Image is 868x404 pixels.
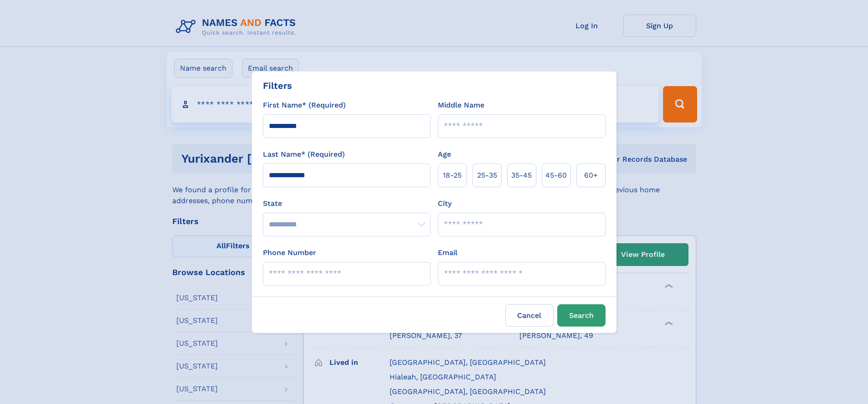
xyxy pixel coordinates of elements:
[263,247,316,258] label: Phone Number
[438,149,451,160] label: Age
[477,170,497,181] span: 25‑35
[505,304,554,327] label: Cancel
[557,304,606,327] button: Search
[438,100,484,111] label: Middle Name
[443,170,462,181] span: 18‑25
[438,198,452,209] label: City
[263,79,292,92] div: Filters
[545,170,567,181] span: 45‑60
[438,247,457,258] label: Email
[263,149,345,160] label: Last Name* (Required)
[511,170,532,181] span: 35‑45
[584,170,598,181] span: 60+
[263,100,346,111] label: First Name* (Required)
[263,198,431,209] label: State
